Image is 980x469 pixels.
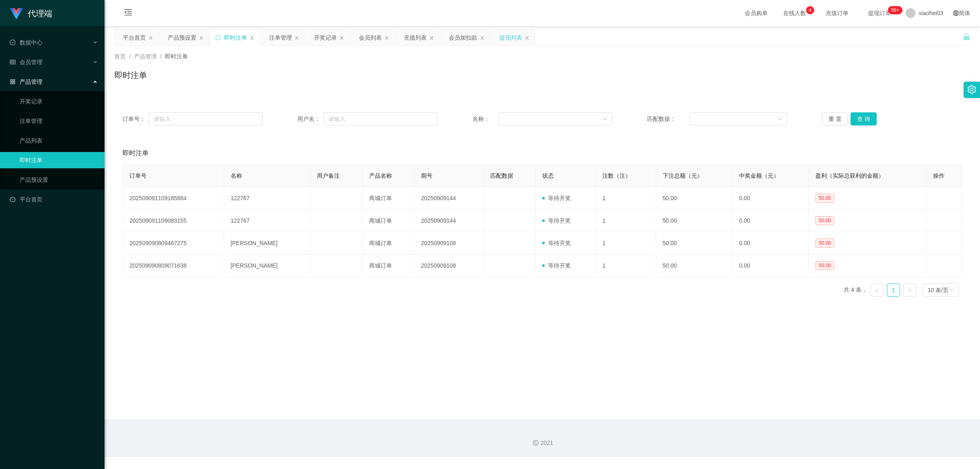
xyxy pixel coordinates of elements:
a: 注单管理 [20,113,98,129]
span: 中奖金额（元） [739,172,779,179]
td: 1 [596,232,656,255]
img: logo.9652507e.png [10,8,23,20]
td: 202509090809467275 [123,232,224,255]
div: 会员加扣款 [449,30,477,45]
td: 50.00 [656,187,733,210]
div: 会员列表 [359,30,382,45]
td: 1 [596,187,656,210]
i: 图标: close [429,36,434,40]
td: 122767 [224,210,311,232]
button: 查 询 [851,112,877,125]
a: 开奖记录 [20,93,98,109]
td: 1 [596,255,656,277]
span: 即时注单 [165,53,188,60]
span: / [129,53,131,60]
td: 1 [596,210,656,232]
td: [PERSON_NAME] [224,232,311,255]
li: 下一页 [903,284,916,297]
td: 202509090809071638 [123,255,224,277]
span: 产品名称 [369,172,392,179]
input: 请输入 [149,112,263,125]
td: 0.00 [733,232,809,255]
div: 产品预设置 [168,30,196,45]
span: 操作 [933,172,944,179]
td: 50.00 [656,232,733,255]
span: 用户名： [297,115,323,123]
div: 即时注单 [224,30,247,45]
td: 20250909144 [414,187,484,210]
span: 状态 [542,172,554,179]
i: 图标: down [949,288,954,293]
span: 用户备注 [317,172,340,179]
i: 图标: setting [967,85,976,94]
div: 开奖记录 [314,30,337,45]
span: 期号 [421,172,432,179]
i: 图标: global [953,10,959,16]
td: 0.00 [733,210,809,232]
div: 注单管理 [269,30,292,45]
td: 0.00 [733,255,809,277]
span: 即时注单 [122,148,149,158]
a: 即时注单 [20,152,98,168]
i: 图标: close [148,36,153,40]
span: 等待开奖 [542,262,571,269]
td: 202509091109185884 [123,187,224,210]
span: 匹配数据： [647,115,690,123]
span: 产品管理 [10,78,42,85]
h1: 代理端 [28,0,52,27]
div: 提现列表 [499,30,522,45]
span: 50.00 [815,194,834,203]
span: 盈利（实际总获利的金额） [815,172,884,179]
td: 122767 [224,187,311,210]
td: 商城订单 [363,232,414,255]
i: 图标: check-circle-o [10,40,16,45]
input: 请输入 [323,112,437,125]
span: 匹配数据 [490,172,513,179]
span: 注数（注） [602,172,631,179]
li: 1 [887,284,900,297]
span: 名称 [231,172,242,179]
span: 充值订单 [822,10,853,16]
td: 商城订单 [363,187,414,210]
i: 图标: appstore-o [10,79,16,85]
span: 下注总额（元） [663,172,703,179]
span: 提现订单 [864,10,895,16]
span: 订单号： [122,115,149,123]
span: 50.00 [815,239,834,248]
span: 产品管理 [134,53,157,60]
i: 图标: down [602,116,607,122]
p: 4 [809,6,812,14]
i: 图标: close [339,36,344,40]
a: 图标: dashboard平台首页 [10,191,98,208]
span: / [160,53,162,60]
li: 共 4 条， [844,284,867,297]
i: 图标: right [907,288,912,293]
a: 产品列表 [20,132,98,149]
span: 名称： [472,115,499,123]
sup: 1149 [888,6,902,14]
td: [PERSON_NAME] [224,255,311,277]
button: 重 置 [822,112,848,125]
i: 图标: close [525,36,530,40]
td: 50.00 [656,255,733,277]
sup: 4 [806,6,814,14]
i: 图标: close [384,36,389,40]
span: 在线人数 [779,10,810,16]
h1: 即时注单 [114,69,147,81]
span: 订单号 [129,172,147,179]
td: 0.00 [733,187,809,210]
td: 商城订单 [363,210,414,232]
td: 20250909108 [414,232,484,255]
i: 图标: copyright [533,440,539,446]
i: 图标: left [875,288,880,293]
div: 2021 [111,439,973,447]
i: 图标: close [294,36,299,40]
td: 商城订单 [363,255,414,277]
i: 图标: close [199,36,204,40]
i: 图标: close [249,36,254,40]
span: 会员管理 [10,59,42,65]
li: 上一页 [871,284,884,297]
span: 数据中心 [10,39,42,46]
a: 代理端 [10,10,52,16]
span: 等待开奖 [542,240,571,246]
